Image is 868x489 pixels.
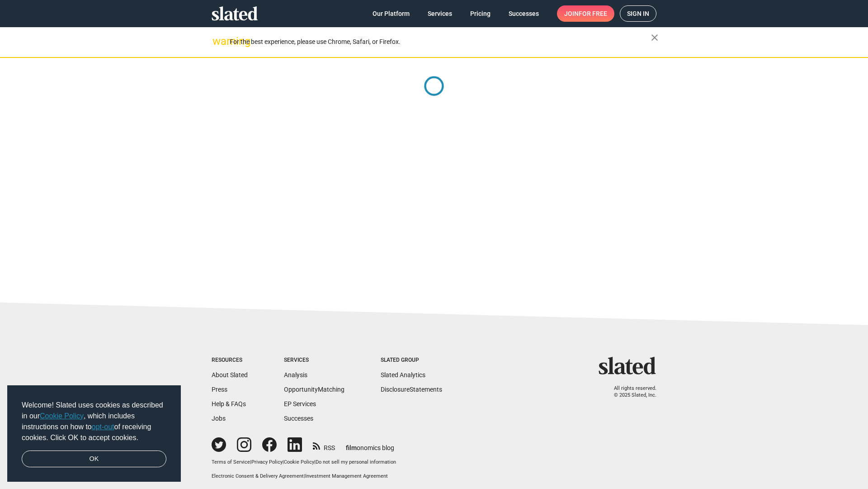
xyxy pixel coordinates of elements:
[284,415,313,422] a: Successes
[212,400,246,407] a: Help & FAQs
[283,459,284,465] span: |
[420,5,459,22] a: Services
[373,5,410,22] span: Our Platform
[284,357,344,364] div: Services
[22,451,166,468] a: dismiss cookie message
[620,5,656,22] a: Sign in
[470,5,491,22] span: Pricing
[346,436,394,452] a: filmonomics blog
[250,459,251,465] span: |
[284,400,316,407] a: EP Services
[649,32,660,43] mat-icon: close
[381,386,442,393] a: DisclosureStatements
[212,371,248,379] a: About Slated
[304,473,305,479] span: |
[284,459,314,465] a: Cookie Policy
[557,5,614,22] a: Joinfor free
[305,473,388,479] a: Investment Management Agreement
[463,5,498,22] a: Pricing
[604,385,656,398] p: All rights reserved. © 2025 Slated, Inc.
[346,444,357,451] span: film
[381,357,442,364] div: Slated Group
[230,36,651,48] div: For the best experience, please use Chrome, Safari, or Firefox.
[212,459,250,465] a: Terms of Service
[40,412,84,420] a: Cookie Policy
[7,385,181,482] div: cookieconsent
[22,400,166,443] span: Welcome! Slated uses cookies as described in our , which includes instructions on how to of recei...
[212,36,223,47] mat-icon: warning
[212,473,304,479] a: Electronic Consent & Delivery Agreement
[92,423,114,431] a: opt-out
[251,459,283,465] a: Privacy Policy
[509,5,539,22] span: Successes
[284,386,344,393] a: OpportunityMatching
[564,5,607,22] span: Join
[212,357,248,364] div: Resources
[313,438,335,452] a: RSS
[579,5,607,22] span: for free
[627,6,649,21] span: Sign in
[316,459,396,466] button: Do not sell my personal information
[381,371,425,379] a: Slated Analytics
[212,386,227,393] a: Press
[284,371,307,379] a: Analysis
[428,5,452,22] span: Services
[501,5,546,22] a: Successes
[314,459,316,465] span: |
[212,415,226,422] a: Jobs
[365,5,417,22] a: Our Platform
